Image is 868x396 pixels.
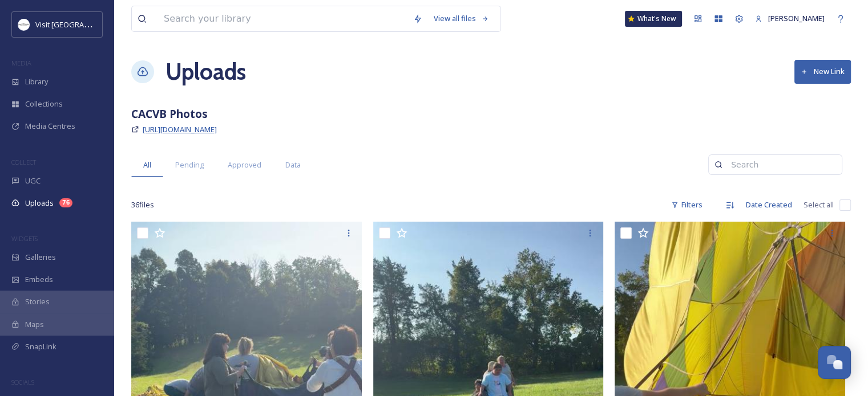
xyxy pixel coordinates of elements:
[665,194,708,216] div: Filters
[175,160,204,170] span: Pending
[25,341,56,352] span: SnapLink
[228,160,261,170] span: Approved
[131,106,208,121] strong: CACVB Photos
[794,60,851,83] button: New Link
[804,199,834,210] span: Select all
[25,274,53,285] span: Embeds
[11,158,36,166] span: COLLECT
[11,378,34,386] span: SOCIALS
[25,175,41,186] span: UGC
[11,234,38,243] span: WIDGETS
[143,123,217,136] a: [URL][DOMAIN_NAME]
[131,199,154,210] span: 36 file s
[749,7,830,30] a: [PERSON_NAME]
[158,6,407,31] input: Search your library
[11,59,31,67] span: MEDIA
[25,121,75,132] span: Media Centres
[25,252,56,263] span: Galleries
[768,13,825,23] span: [PERSON_NAME]
[25,76,48,87] span: Library
[35,19,124,30] span: Visit [GEOGRAPHIC_DATA]
[625,11,682,27] a: What's New
[18,19,30,30] img: Circle%20Logo.png
[165,55,246,89] a: Uploads
[818,346,851,379] button: Open Chat
[285,160,301,170] span: Data
[25,99,63,109] span: Collections
[25,296,50,307] span: Stories
[59,198,72,207] div: 76
[143,124,217,134] span: [URL][DOMAIN_NAME]
[143,160,151,170] span: All
[25,319,44,330] span: Maps
[25,198,54,209] span: Uploads
[740,194,798,216] div: Date Created
[725,153,836,176] input: Search
[428,7,495,30] a: View all files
